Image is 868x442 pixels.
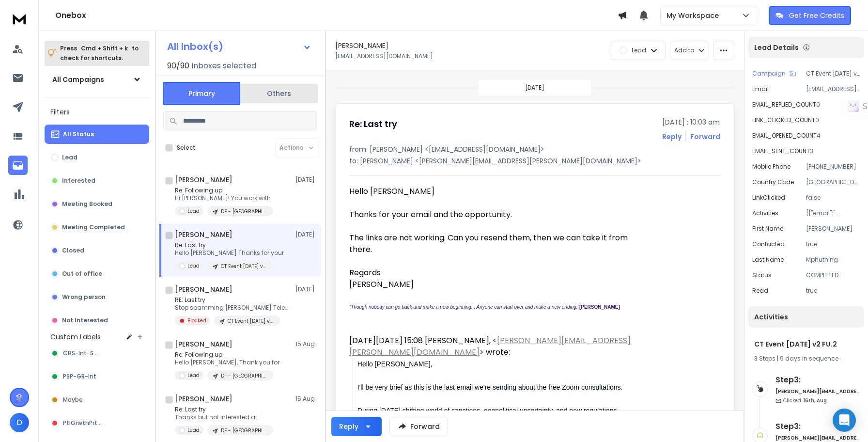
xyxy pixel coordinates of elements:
span: During [DATE] shifting world of sanctions, geopolitical uncertainty, and new regulations, access ... [357,407,620,438]
img: logo [10,10,29,28]
p: status [752,271,772,279]
p: from: [PERSON_NAME] <[EMAIL_ADDRESS][DOMAIN_NAME]> [349,144,720,154]
button: Interested [45,171,149,190]
p: Mobile Phone [752,163,790,171]
div: Reply [339,422,358,431]
p: [PHONE_NUMBER] [806,163,860,171]
p: [DATE] [525,84,544,92]
p: Lead [62,154,77,161]
p: EMAIL_REPLIED_COUNT [752,101,816,109]
p: My Workspace [666,11,723,20]
p: Mphuthing [806,256,860,264]
p: Lead [187,207,200,215]
p: Meeting Booked [62,200,112,208]
p: contacted [752,240,785,248]
h3: Inboxes selected [191,60,256,72]
p: Stop spamming [PERSON_NAME] Telephone : [175,304,291,312]
div: Regards [349,267,632,279]
h1: [PERSON_NAME] [175,339,232,349]
div: [DATE][DATE] 15:08 [PERSON_NAME], < > wrote: [349,335,632,358]
strong: [PERSON_NAME] [579,304,620,310]
p: Last Name [752,256,784,264]
p: COMPLETED [806,271,860,279]
p: Campaign [752,70,786,78]
button: Meeting Completed [45,218,149,237]
p: DF - [GEOGRAPHIC_DATA] - FU.1.2 [221,427,267,434]
span: CBS-Int-Sell [63,349,100,357]
div: Activities [748,306,864,328]
p: Re: Following up [175,187,273,194]
button: Others [240,83,318,104]
p: read [752,287,768,295]
p: CT Event [DATE] v2 FU.2 [806,70,860,78]
p: Not Interested [62,316,108,324]
h1: Onebox [55,10,618,21]
h1: Re: Last try [349,117,397,131]
label: Select [177,144,196,152]
p: true [806,240,860,248]
button: Primary [163,82,240,105]
button: All Status [45,125,149,144]
p: Email [752,85,769,93]
p: Lead [187,262,200,269]
h1: [PERSON_NAME] [175,394,232,404]
div: [PERSON_NAME] [349,279,632,290]
h1: CT Event [DATE] v2 FU.2 [754,339,858,349]
p: DF - [GEOGRAPHIC_DATA] - FU.1.2 [221,372,267,379]
p: Re: Last try [175,406,273,413]
p: linkClicked [752,194,785,202]
p: [DATE] : 10:03 am [662,117,720,127]
p: RE: Last try [175,296,291,304]
p: Out of office [62,270,102,278]
h1: [PERSON_NAME] [175,230,232,239]
span: Cmd + Shift + k [79,43,129,54]
p: CT Event [DATE] v2 FU.2 [228,317,274,325]
button: Reply [331,417,382,436]
p: DF - [GEOGRAPHIC_DATA] - FU.1.2 [221,208,267,215]
h6: [PERSON_NAME][EMAIL_ADDRESS][PERSON_NAME][DOMAIN_NAME] [775,434,860,442]
span: 16th, Aug [803,397,827,404]
h3: Filters [45,105,149,119]
p: Country Code [752,178,794,186]
span: Hello [PERSON_NAME], [357,360,433,368]
p: to: [PERSON_NAME] <[PERSON_NAME][EMAIL_ADDRESS][PERSON_NAME][DOMAIN_NAME]> [349,156,720,166]
button: D [10,413,29,432]
p: Wrong person [62,293,106,301]
p: Hi [PERSON_NAME]! You work with [175,194,273,202]
p: Interested [62,177,95,185]
button: Lead [45,148,149,167]
span: PSP-GR-Int [63,373,96,380]
h6: [PERSON_NAME][EMAIL_ADDRESS][PERSON_NAME][DOMAIN_NAME] [775,388,860,395]
h1: [PERSON_NAME] [175,284,232,294]
p: Hello [PERSON_NAME], Thank you for [175,359,279,366]
p: Blocked [187,317,206,324]
h1: [PERSON_NAME] [335,41,388,50]
div: The links are not working. Can you resend them, then we can take it from there. [349,232,632,255]
p: 0 [815,116,860,124]
p: [EMAIL_ADDRESS][DOMAIN_NAME] [335,52,433,60]
span: 90 / 90 [167,60,189,72]
button: All Inbox(s) [159,37,319,56]
h1: [PERSON_NAME] [175,175,232,185]
a: [PERSON_NAME][EMAIL_ADDRESS][PERSON_NAME][DOMAIN_NAME] [349,335,631,358]
button: Not Interested [45,311,149,330]
button: Get Free Credits [769,6,851,25]
button: Out of office [45,264,149,284]
div: | [754,355,858,363]
p: Lead [187,372,200,379]
p: Clicked [783,397,827,404]
h6: Step 3 : [775,374,860,386]
p: 0 [816,101,860,109]
p: Thanks but not interested at [175,413,273,421]
p: Add to [674,47,694,54]
button: CBS-Int-Sell [45,344,149,363]
span: 3 Steps [754,354,775,363]
p: 4 [817,132,860,140]
p: Lead [187,426,200,434]
p: 15 Aug [295,340,317,348]
p: EMAIL_OPENED_COUNT [752,132,817,140]
p: false [806,194,860,202]
span: I'll be very brief as this is the last email we're sending about the free Zoom consultations. [357,383,623,391]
